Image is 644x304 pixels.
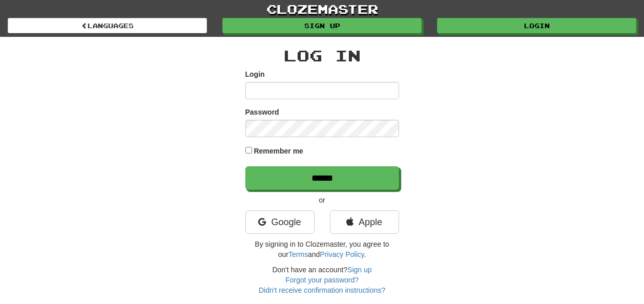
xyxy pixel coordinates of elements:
a: Sign up [347,266,371,274]
a: Login [437,18,636,33]
a: Apple [330,210,399,234]
div: Don't have an account? [245,265,399,295]
a: Didn't receive confirmation instructions? [259,286,385,294]
label: Login [245,69,265,79]
a: Forgot your password? [285,276,359,284]
a: Privacy Policy [320,250,364,258]
a: Terms [288,250,308,258]
h2: Log In [245,47,399,64]
p: or [245,195,399,205]
a: Languages [8,18,207,33]
a: Sign up [222,18,422,33]
label: Password [245,107,279,117]
p: By signing in to Clozemaster, you agree to our and . [245,239,399,259]
a: Google [245,210,315,234]
label: Remember me [254,146,303,156]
